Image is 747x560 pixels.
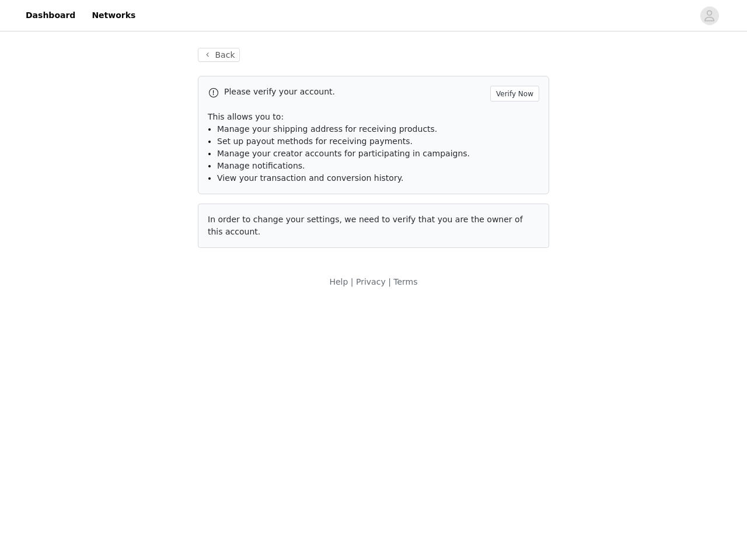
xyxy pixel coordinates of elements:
[208,215,523,236] span: In order to change your settings, we need to verify that you are the owner of this account.
[329,277,348,286] a: Help
[490,86,539,101] button: Verify Now
[208,111,539,123] p: This allows you to:
[351,277,354,286] span: |
[19,2,82,29] a: Dashboard
[217,161,305,170] span: Manage notifications.
[388,277,391,286] span: |
[217,173,403,183] span: View your transaction and conversion history.
[217,149,470,158] span: Manage your creator accounts for participating in campaigns.
[198,48,240,62] button: Back
[85,2,142,29] a: Networks
[704,6,715,25] div: avatar
[217,124,437,134] span: Manage your shipping address for receiving products.
[356,277,386,286] a: Privacy
[217,136,413,146] span: Set up payout methods for receiving payments.
[224,86,486,98] p: Please verify your account.
[393,277,417,286] a: Terms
